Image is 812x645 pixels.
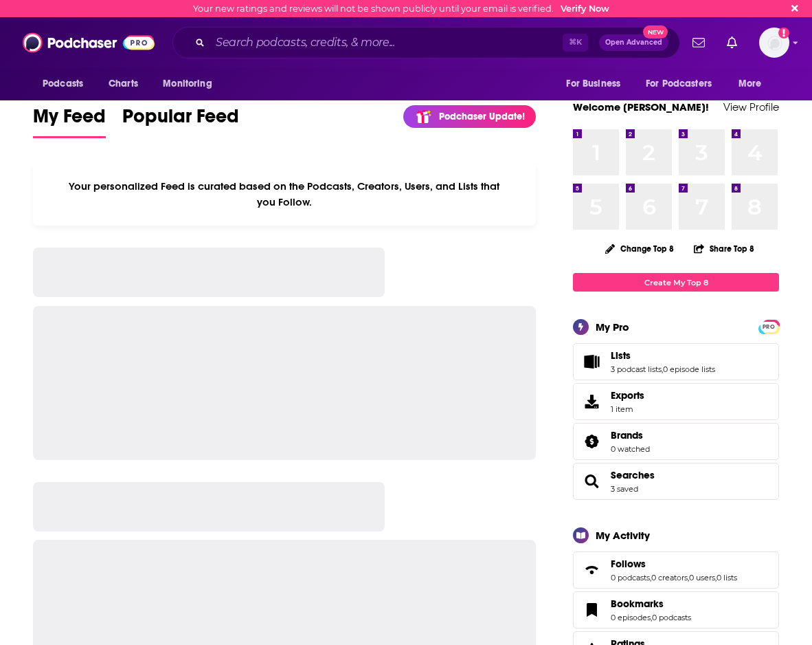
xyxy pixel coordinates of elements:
[687,31,710,54] a: Show notifications dropdown
[573,273,779,292] a: Create My Top 8
[573,463,779,500] span: Searches
[723,100,779,113] a: View Profile
[33,105,106,138] a: My Feed
[563,34,588,52] span: ⌘ K
[556,71,638,97] button: open menu
[566,74,620,94] span: For Business
[578,392,605,411] span: Exports
[721,31,743,54] a: Show notifications dropdown
[611,598,664,610] span: Bookmarks
[693,235,755,262] button: Share Top 8
[738,74,762,94] span: More
[611,613,651,622] a: 0 episodes
[100,71,146,97] a: Charts
[611,349,631,362] span: Lists
[778,28,789,39] svg: Email not verified
[611,573,650,582] a: 0 podcasts
[153,71,229,97] button: open menu
[23,30,155,56] img: Podchaser - Follow, Share and Rate Podcasts
[599,34,668,51] button: Open AdvancedNew
[122,105,239,136] span: Popular Feed
[662,364,663,374] span: ,
[650,573,651,582] span: ,
[578,472,605,491] a: Searches
[689,573,715,582] a: 0 users
[611,429,650,441] a: Brands
[611,469,655,481] a: Searches
[597,240,682,257] button: Change Top 8
[578,600,605,620] a: Bookmarks
[663,364,715,374] a: 0 episode lists
[573,591,779,628] span: Bookmarks
[688,573,689,582] span: ,
[578,432,605,451] a: Brands
[715,573,717,582] span: ,
[573,383,779,420] a: Exports
[611,349,715,362] a: Lists
[573,551,779,589] span: Follows
[611,558,737,570] a: Follows
[561,3,609,14] a: Verify Now
[611,598,691,610] a: Bookmarks
[643,25,668,39] span: New
[759,28,789,58] img: User Profile
[759,28,789,58] button: Show profile menu
[193,3,609,14] div: Your new ratings and reviews will not be shown publicly until your email is verified.
[652,613,691,622] a: 0 podcasts
[729,71,779,97] button: open menu
[651,573,688,582] a: 0 creators
[573,100,709,113] a: Welcome [PERSON_NAME]!
[760,321,777,331] a: PRO
[611,389,644,402] span: Exports
[605,39,662,46] span: Open Advanced
[596,320,629,334] div: My Pro
[637,71,732,97] button: open menu
[611,429,643,441] span: Brands
[611,404,644,414] span: 1 item
[439,111,525,122] p: Podchaser Update!
[33,71,101,97] button: open menu
[172,27,680,58] div: Search podcasts, credits, & more...
[163,74,212,94] span: Monitoring
[109,74,138,94] span: Charts
[759,28,789,58] span: Logged in as charlottestone
[33,163,536,226] div: Your personalized Feed is curated based on the Podcasts, Creators, Users, and Lists that you Follow.
[646,74,712,94] span: For Podcasters
[760,322,777,332] span: PRO
[717,573,737,582] a: 0 lists
[578,352,605,371] a: Lists
[611,444,650,454] a: 0 watched
[33,105,106,136] span: My Feed
[122,105,239,138] a: Popular Feed
[578,560,605,580] a: Follows
[611,364,662,374] a: 3 podcast lists
[596,529,650,542] div: My Activity
[611,558,646,570] span: Follows
[573,343,779,380] span: Lists
[210,32,563,54] input: Search podcasts, credits, & more...
[43,74,83,94] span: Podcasts
[611,484,638,494] a: 3 saved
[573,423,779,460] span: Brands
[651,613,652,622] span: ,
